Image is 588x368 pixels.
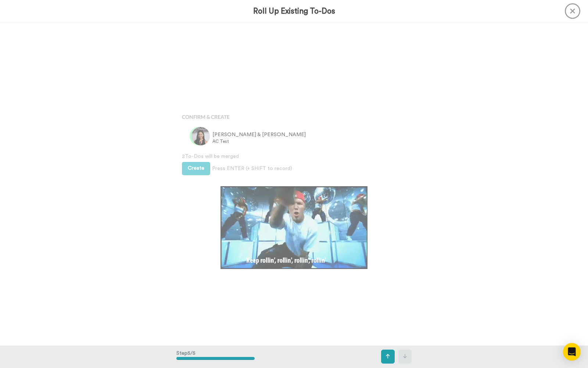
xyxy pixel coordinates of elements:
[220,186,367,269] img: 6EEDSeh.gif
[188,166,204,171] span: Create
[182,153,406,160] span: 2 To-Dos will be merged
[563,343,581,361] div: Open Intercom Messenger
[191,127,210,145] img: 72c3f473-0b7f-48cf-87d4-2d790bf601db.jpg
[212,131,306,138] span: [PERSON_NAME] & [PERSON_NAME]
[253,7,335,15] h3: Roll Up Existing To-Dos
[212,138,306,144] span: AC Test
[176,346,255,367] div: Step 5 / 5
[182,162,210,175] button: Create
[182,114,406,120] h4: Confirm & Create
[190,127,208,145] img: p.png
[212,165,292,172] span: Press ENTER (+ SHIFT to record)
